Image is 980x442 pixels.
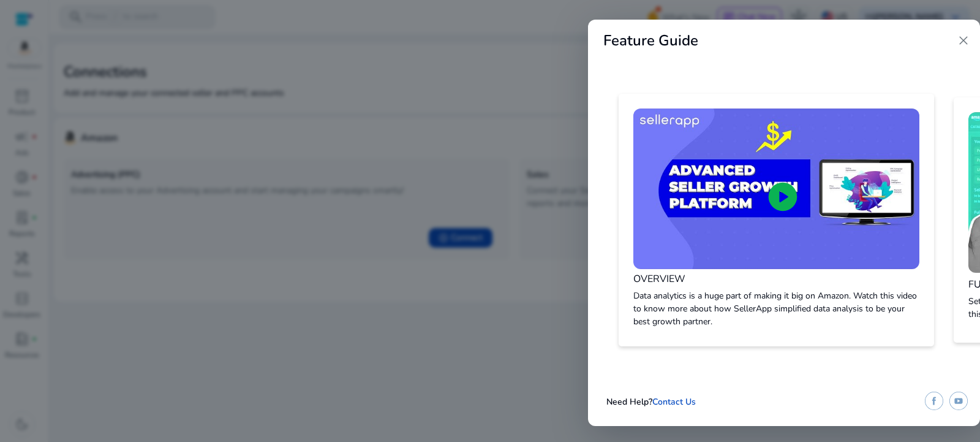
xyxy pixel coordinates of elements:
p: Data analytics is a huge part of making it big on Amazon. Watch this video to know more about how... [633,289,919,328]
span: play_circle [766,180,800,214]
img: sddefault.jpg [633,109,919,270]
h2: Feature Guide [603,32,698,50]
a: Contact Us [652,396,696,408]
h5: Need Help? [606,397,696,408]
span: close [956,33,971,48]
h4: OVERVIEW [633,273,919,285]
